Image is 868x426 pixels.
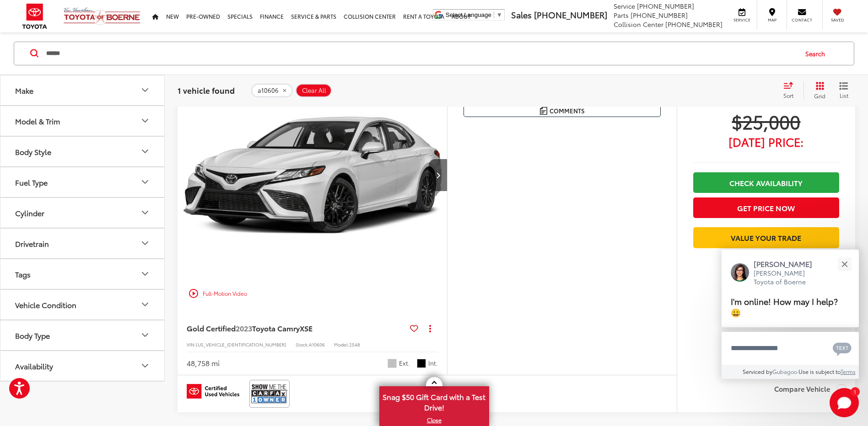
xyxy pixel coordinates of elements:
span: Silver [388,359,397,368]
div: Model & Trim [15,117,60,125]
span: Comments [550,106,585,115]
span: I'm online! How may I help? 😀 [731,295,838,318]
span: ​ [494,11,494,18]
span: 1 [854,389,856,394]
div: Body Type [140,330,151,341]
span: Select Language [446,11,491,18]
span: Black [417,359,426,368]
button: Clear All [296,84,332,97]
button: TagsTags [0,259,165,289]
span: Service [732,17,752,23]
button: Grid View [803,81,832,100]
a: Gubagoo. [772,367,798,375]
span: List [839,91,848,99]
button: List View [832,81,855,100]
button: Next image [429,159,447,191]
button: MakeMake [0,75,165,105]
span: $25,000 [693,110,839,133]
span: Clear All [302,87,326,94]
div: Availability [140,361,151,372]
span: a10606 [258,87,279,94]
span: 1 vehicle found [178,85,235,96]
div: Model & Trim [140,116,151,127]
span: Map [762,17,782,23]
span: Saved [827,17,847,23]
button: CylinderCylinder [0,198,165,228]
p: [PERSON_NAME] Toyota of Boerne [754,269,821,287]
span: Sales [511,9,532,21]
svg: Start Chat [830,388,859,417]
img: CarFax One Owner [251,382,288,406]
div: Body Style [15,147,51,156]
button: Search [797,42,838,65]
img: Vic Vaughan Toyota of Boerne [63,7,141,26]
div: 48,758 mi [187,358,220,368]
span: Parts [614,11,629,20]
img: 2023 Toyota Camry XSE [177,74,448,277]
span: [PHONE_NUMBER] [637,1,694,11]
span: Toyota Camry [252,323,300,333]
div: Tags [140,269,151,280]
button: AvailabilityAvailability [0,351,165,381]
img: Comments [540,107,547,115]
span: XSE [300,323,313,333]
button: Vehicle ConditionVehicle Condition [0,290,165,319]
a: 2023 Toyota Camry XSE2023 Toyota Camry XSE2023 Toyota Camry XSE2023 Toyota Camry XSE [177,74,448,277]
span: ▼ [496,11,502,18]
div: Fuel Type [140,177,151,188]
div: Tags [15,270,31,278]
span: Gold Certified [187,323,236,333]
button: Chat with SMS [830,338,854,358]
div: Cylinder [15,208,44,217]
div: Fuel Type [15,178,48,186]
a: Check Availability [693,172,839,193]
span: [PHONE_NUMBER] [665,20,722,29]
span: [PHONE_NUMBER] [631,11,688,20]
img: Toyota Certified Used Vehicles [187,384,239,399]
span: Use is subject to [798,367,841,375]
div: Body Type [15,331,50,340]
span: Contact [792,17,812,23]
div: Availability [15,362,53,370]
button: Actions [422,320,438,336]
div: Drivetrain [140,238,151,249]
span: Model: [334,341,349,348]
textarea: Type your message [722,332,859,365]
a: Terms [841,367,856,375]
span: [US_VEHICLE_IDENTIFICATION_NUMBER] [196,341,286,348]
span: Service [614,1,635,11]
button: remove a10606 [251,84,293,97]
span: 2548 [349,341,360,348]
button: Close [835,254,854,274]
button: Body StyleBody Style [0,137,165,166]
span: Stock: [296,341,309,348]
span: Serviced by [743,367,772,375]
span: VIN: [187,341,196,348]
input: Search by Make, Model, or Keyword [45,43,797,64]
span: Int. [428,359,438,367]
span: [PHONE_NUMBER] [534,9,607,21]
div: Make [15,86,33,95]
div: Vehicle Condition [15,300,76,309]
span: Sort [783,91,793,99]
span: A10606 [309,341,325,348]
span: Snag $50 Gift Card with a Test Drive! [380,387,488,415]
span: dropdown dots [429,325,431,332]
span: Grid [814,92,825,100]
div: Cylinder [140,208,151,218]
div: Close[PERSON_NAME][PERSON_NAME] Toyota of BoerneI'm online! How may I help? 😀Type your messageCha... [722,250,859,379]
svg: Text [833,341,852,356]
div: Make [140,85,151,96]
button: Body TypeBody Type [0,320,165,350]
button: Model & TrimModel & Trim [0,106,165,136]
button: Select sort value [779,81,803,100]
div: Body Style [140,146,151,157]
div: Drivetrain [15,239,49,248]
span: Collision Center [614,20,663,29]
button: Toggle Chat Window [830,388,859,417]
span: 2023 [236,323,252,333]
label: Compare Vehicle [774,384,846,394]
span: Ext. [399,359,410,367]
button: Get Price Now [693,197,839,218]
